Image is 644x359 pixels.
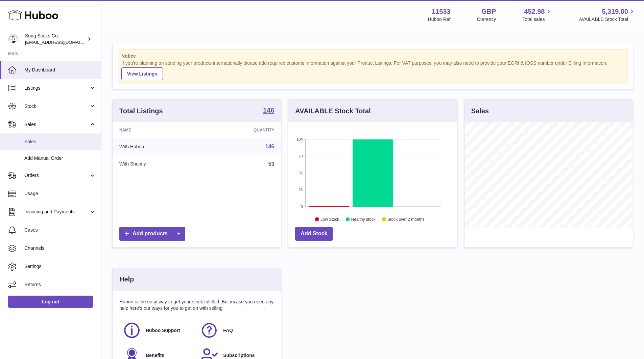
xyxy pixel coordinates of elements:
[295,107,371,116] h3: AVAILABLE Stock Total
[432,7,451,16] strong: 11533
[200,321,271,339] a: FAQ
[263,107,274,114] strong: 146
[296,137,303,141] text: 104
[24,263,96,270] span: Settings
[119,299,274,311] p: Huboo is the easy way to get your stock fulfilled. But incase you need any help here's our ways f...
[24,103,89,110] span: Stock
[25,33,86,46] div: Snug Socks Co.
[121,53,624,59] strong: Notice
[24,85,89,91] span: Listings
[204,122,281,138] th: Quantity
[263,107,274,115] a: 146
[25,39,99,45] span: [EMAIL_ADDRESS][DOMAIN_NAME]
[146,352,164,359] span: Benefits
[24,172,89,179] span: Orders
[295,227,333,241] a: Add Stock
[481,7,496,16] strong: GBP
[301,205,303,209] text: 0
[113,122,204,138] th: Name
[388,217,425,221] text: Stock over 2 months
[24,209,89,215] span: Invoicing and Payments
[24,67,96,73] span: My Dashboard
[24,245,96,251] span: Channels
[24,227,96,233] span: Cases
[602,7,628,16] span: 5,319.00
[579,7,636,23] a: 5,319.00 AVAILABLE Stock Total
[265,144,275,149] a: 146
[24,281,96,288] span: Returns
[113,155,204,173] td: With Shopify
[320,217,339,221] text: Low Stock
[24,121,89,128] span: Sales
[113,138,204,155] td: With Huboo
[524,7,545,16] span: 452.98
[299,188,303,192] text: 26
[123,321,193,339] a: Huboo Support
[24,190,96,197] span: Usage
[223,352,255,359] span: Subscriptions
[522,7,552,23] a: 452.98 Total sales
[471,107,489,116] h3: Sales
[579,16,636,23] span: AVAILABLE Stock Total
[121,60,624,80] div: If you're planning on sending your products internationally please add required customs informati...
[223,327,233,334] span: FAQ
[351,217,376,221] text: Healthy stock
[268,161,275,167] a: 53
[119,227,185,241] a: Add products
[8,34,18,44] img: info@snugsocks.co.uk
[477,16,496,23] div: Currency
[299,154,303,158] text: 78
[146,327,180,334] span: Huboo Support
[8,296,93,308] a: Log out
[24,155,96,161] span: Add Manual Order
[119,107,163,116] h3: Total Listings
[299,171,303,175] text: 52
[119,275,134,284] h3: Help
[121,67,163,80] a: View Listings
[522,16,552,23] span: Total sales
[24,139,96,145] span: Sales
[428,16,451,23] div: Huboo Ref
